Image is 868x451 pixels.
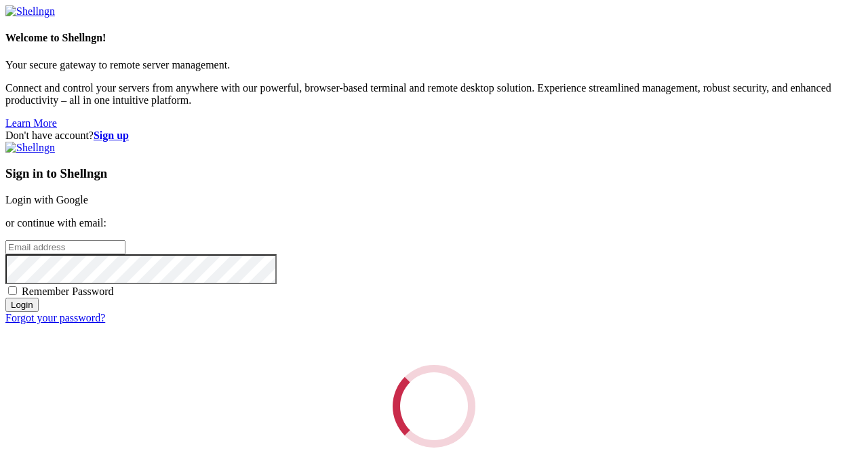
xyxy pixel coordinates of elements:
[5,166,863,181] h3: Sign in to Shellngn
[5,240,125,254] input: Email address
[5,298,39,312] input: Login
[5,194,88,205] a: Login with Google
[8,286,17,295] input: Remember Password
[5,117,57,129] a: Learn More
[94,130,129,141] a: Sign up
[22,286,114,297] span: Remember Password
[5,142,55,154] img: Shellngn
[389,361,479,451] div: Loading...
[5,59,863,71] p: Your secure gateway to remote server management.
[5,312,105,323] a: Forgot your password?
[5,82,863,106] p: Connect and control your servers from anywhere with our powerful, browser-based terminal and remo...
[5,217,863,229] p: or continue with email:
[5,5,55,18] img: Shellngn
[5,130,863,142] div: Don't have account?
[5,32,863,44] h4: Welcome to Shellngn!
